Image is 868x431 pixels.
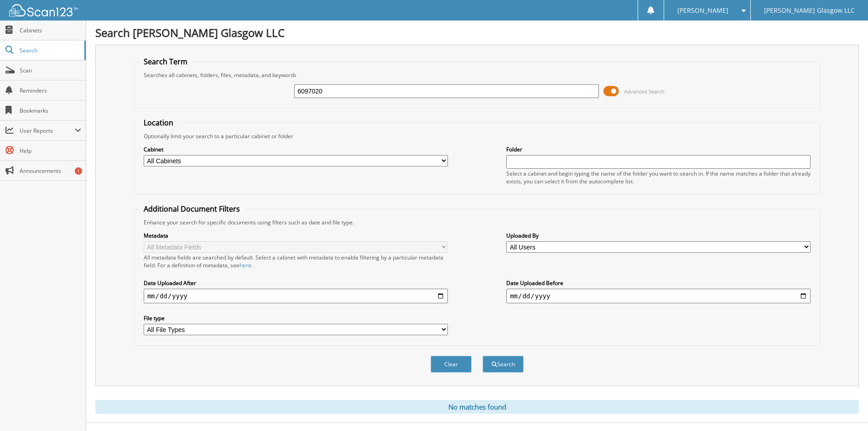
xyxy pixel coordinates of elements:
[20,167,81,175] span: Announcements
[506,170,811,185] div: Select a cabinet and begin typing the name of the folder you want to search in. If the name match...
[144,289,448,303] input: start
[20,107,81,114] span: Bookmarks
[9,4,78,16] img: scan123-logo-white.svg
[144,254,448,269] div: All metadata fields are searched by default. Select a cabinet with metadata to enable filtering b...
[139,218,816,226] div: Enhance your search for specific documents using filters such as date and file type.
[144,145,448,153] label: Cabinet
[20,47,80,54] span: Search
[75,167,82,175] div: 1
[144,279,448,287] label: Date Uploaded After
[95,25,859,40] h1: Search [PERSON_NAME] Glasgow LLC
[506,232,811,239] label: Uploaded By
[20,26,81,34] span: Cabinets
[139,132,816,140] div: Optionally limit your search to a particular cabinet or folder
[144,232,448,239] label: Metadata
[624,88,665,95] span: Advanced Search
[139,118,178,128] legend: Location
[144,314,448,322] label: File type
[506,145,811,153] label: Folder
[139,57,192,67] legend: Search Term
[20,87,81,94] span: Reminders
[677,8,728,13] span: [PERSON_NAME]
[20,147,81,155] span: Help
[506,279,811,287] label: Date Uploaded Before
[20,67,81,74] span: Scan
[431,356,472,373] button: Clear
[483,356,524,373] button: Search
[764,8,855,13] span: [PERSON_NAME] Glasgow LLC
[95,400,859,414] div: No matches found
[506,289,811,303] input: end
[239,261,251,269] a: here
[20,127,75,135] span: User Reports
[139,71,816,79] div: Searches all cabinets, folders, files, metadata, and keywords
[139,204,244,214] legend: Additional Document Filters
